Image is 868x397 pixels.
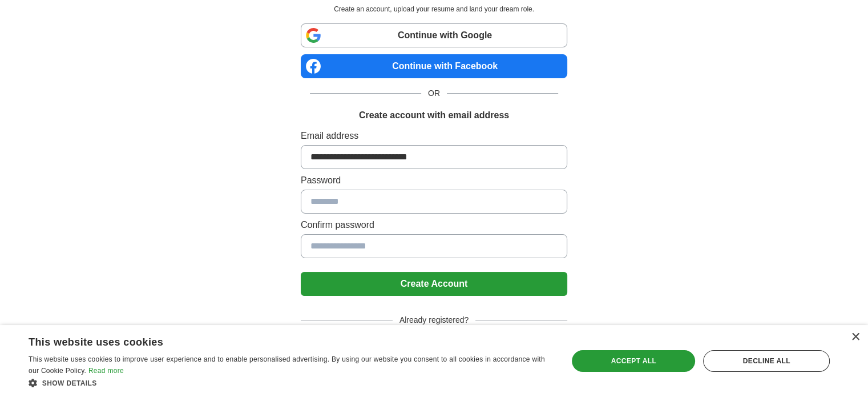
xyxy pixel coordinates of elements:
span: OR [421,87,447,99]
h1: Create account with email address [359,109,509,122]
p: Create an account, upload your resume and land your dream role. [303,4,565,14]
label: Password [301,174,567,187]
div: Close [851,333,859,342]
span: Already registered? [393,314,475,326]
button: Create Account [301,272,567,296]
div: Accept all [572,350,695,372]
span: Show details [42,379,97,387]
a: Continue with Google [301,23,567,47]
label: Email address [301,129,567,143]
label: Confirm password [301,218,567,232]
div: Show details [29,377,552,388]
a: Continue with Facebook [301,54,567,78]
span: This website uses cookies to improve user experience and to enable personalised advertising. By u... [29,355,545,375]
div: Decline all [703,350,830,372]
a: Read more, opens a new window [88,367,124,375]
div: This website uses cookies [29,332,523,349]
